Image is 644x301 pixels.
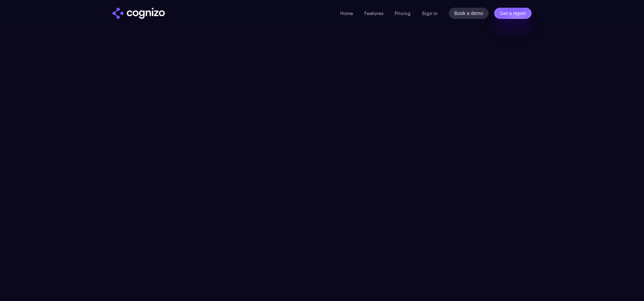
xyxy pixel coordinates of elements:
a: Sign in [422,9,438,17]
a: Features [364,10,383,16]
img: cognizo logo [112,8,165,19]
a: Pricing [395,10,411,16]
a: Home [340,10,353,16]
a: Book a demo [449,8,489,19]
a: Get a report [494,8,532,19]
